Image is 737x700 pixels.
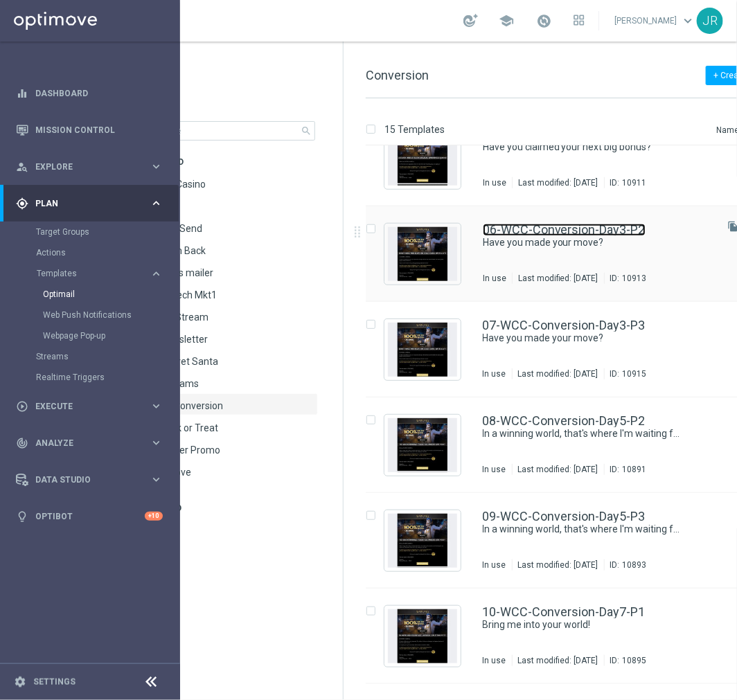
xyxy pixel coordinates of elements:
div: ID: [604,368,647,379]
div: Last modified: [DATE] [513,177,604,188]
div: 10893 [623,559,647,571]
span: cross mailer [160,267,213,279]
button: person_search Explore keyboard_arrow_right [15,161,163,172]
div: In a winning world, that's where I'm waiting for you! [483,427,713,440]
img: 10891.jpeg [388,418,457,472]
i: keyboard_arrow_right [150,436,163,449]
div: 10915 [623,368,647,379]
div: Templates [37,269,150,278]
img: 10913.jpeg [388,227,457,281]
i: lightbulb [16,510,28,523]
button: gps_fixed Plan keyboard_arrow_right [15,198,163,209]
p: 15 Templates [384,123,445,136]
span: IG Tech Mkt1 [161,289,217,301]
img: 10911.jpeg [388,132,457,186]
input: Search Template [103,121,315,141]
div: 10911 [623,177,647,188]
div: Mission Control [16,111,163,148]
a: Streams [36,351,144,362]
div: +10 [145,512,163,521]
div: Last modified: [DATE] [513,368,604,379]
div: 10891 [623,464,647,475]
div: Last modified: [DATE] [513,559,604,571]
a: Actions [36,247,144,258]
span: school [499,13,514,28]
a: 06-WCC-Conversion-Day3-P2 [483,224,646,236]
h1: Optimail [103,64,315,86]
span: Plan [35,199,150,208]
div: Last modified: [DATE] [513,273,604,284]
button: lightbulb Optibot +10 [15,511,163,522]
a: Target Groups [36,226,144,237]
div: ID: [604,177,647,188]
div: Have you made your move? [483,236,713,249]
span: Newsletter [160,333,208,345]
i: track_changes [16,437,28,449]
div: Optibot [16,498,163,535]
div: ID: [604,559,647,571]
span: ND Stream [161,311,208,323]
img: 10895.jpeg [388,609,457,663]
div: In use [483,559,506,571]
button: Data Studio keyboard_arrow_right [15,474,163,485]
i: equalizer [16,87,28,100]
div: play_circle_outline Execute keyboard_arrow_right [15,401,163,412]
div: Analyze [16,437,150,449]
a: Web Push Notifications [43,309,144,321]
div: In use [483,368,506,379]
span: Conversion [366,68,429,82]
span: Conversion [174,400,223,412]
div: Last modified: [DATE] [513,464,604,475]
div: Actions [36,242,179,263]
span: Explore [35,163,150,171]
button: equalizer Dashboard [15,88,163,99]
i: play_circle_outline [16,400,28,413]
div: In use [483,177,506,188]
a: Mission Control [35,111,163,148]
a: In a winning world, that's where I'm waiting for you! [483,523,681,536]
a: 08-WCC-Conversion-Day5-P2 [483,415,646,427]
span: Winter Promo [160,444,220,456]
div: Bring me into your world! [483,618,713,631]
a: Have you claimed your next big bonus? [483,141,681,154]
div: Explore [16,161,150,173]
div: In use [483,273,506,284]
i: gps_fixed [16,197,28,210]
div: Target Groups [36,222,179,242]
div: Web Push Notifications [43,305,179,325]
div: Realtime Triggers [36,367,179,388]
i: keyboard_arrow_right [150,197,163,210]
div: Execute [16,400,150,413]
div: ID: [604,655,647,666]
img: 10893.jpeg [388,514,457,568]
div: Optimail [43,284,179,305]
div: In a winning world, that's where I'm waiting for you! [483,523,713,536]
a: Bring me into your world! [483,618,681,631]
a: Settings [33,678,76,686]
div: Webpage Pop-up [43,325,179,346]
a: Realtime Triggers [36,372,144,383]
button: Mission Control [15,125,163,136]
a: Have you made your move? [483,236,681,249]
span: search [301,125,312,136]
div: Plan [16,197,150,210]
span: Templates [37,269,136,278]
a: Webpage Pop-up [43,330,144,341]
a: 07-WCC-Conversion-Day3-P3 [483,319,646,332]
span: Execute [35,402,150,411]
span: Data Studio [35,476,150,484]
i: keyboard_arrow_right [150,267,163,280]
div: Last modified: [DATE] [513,655,604,666]
div: ID: [604,464,647,475]
div: Dashboard [16,75,163,111]
div: In use [483,464,506,475]
i: person_search [16,161,28,173]
div: Templates [36,263,179,346]
a: 09-WCC-Conversion-Day5-P3 [483,510,646,523]
a: Optibot [35,498,145,535]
